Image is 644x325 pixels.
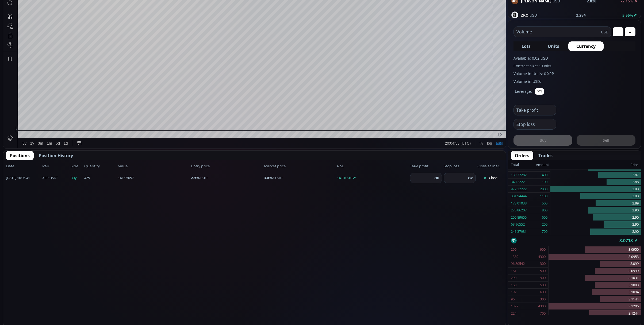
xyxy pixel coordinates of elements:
b: ZRO [521,13,528,18]
div: 3.1144 [549,296,641,303]
span: Quantity [84,164,116,169]
div: 1 m [45,3,50,7]
span: 425 [84,175,116,181]
div: 3.0999 [549,268,641,275]
span: 14.31 [337,175,408,181]
div: Toggle Auto Scale [491,231,502,242]
div: 3.1031 [549,274,641,282]
span: Date [6,164,41,169]
span: :USDT [42,175,58,181]
div: 700 [542,228,547,235]
button: Orders [511,151,533,160]
div: Go to [72,231,80,242]
div: 2.90 [550,207,641,214]
span: Position History [39,152,73,159]
div: 1100 [540,193,547,200]
div: 275.86207 [511,207,527,214]
span: Stop loss [444,164,476,169]
div: 200 [542,221,547,228]
label: Available: 0.02 USD [513,55,635,61]
div: 3m [35,234,40,239]
span: Positions [10,152,30,159]
button: Currency [568,41,604,51]
span: Trades [538,152,553,159]
span: Pair [42,164,69,169]
div: 700 [540,310,546,317]
div: 139.37282 [511,172,527,179]
label: Contract size: 1 Units [513,63,635,69]
button: Close [477,174,503,182]
span: Market price [264,164,335,169]
div: L [87,13,89,17]
div: 1y [27,234,31,239]
div: Ripple [32,12,47,17]
div: 2.90 [550,214,641,221]
div: 3.0718 [508,235,641,246]
div: auto [493,234,500,239]
div: 2.89 [550,200,641,207]
div: Toggle Percentage [474,231,482,242]
b: 5.55% [622,13,633,18]
b: XRP [42,175,49,180]
div: log [484,234,489,239]
div: 1d [60,234,65,239]
div: 300 [540,260,546,267]
span: Currency [576,43,596,49]
div: 3.0953 [549,253,641,261]
div: 5y [19,234,23,239]
div: 2.90 [550,221,641,228]
div: 3.1206 [549,303,641,310]
div: Compare [72,3,88,7]
button: Units [540,41,567,51]
span: Units [548,43,559,49]
div: 800 [542,207,547,214]
div: 100 [542,179,547,185]
div: Price [549,161,638,168]
div: 4300 [538,303,546,310]
button: 20:04:53 (UTC) [440,231,469,242]
div: 1377 [511,303,518,310]
small: USDT [345,176,353,180]
div: 381.94444 [511,193,527,200]
button: Position History [35,151,77,160]
div: 290 [511,274,516,281]
small: USDT [275,176,283,180]
button: Lots [513,41,539,51]
div: 3.099 [549,260,641,268]
div: 96.80542 [511,260,525,267]
div: 3.096 [76,13,85,17]
div: Volume [17,19,29,23]
b: 3.0948 [264,175,274,180]
label: Volume in USD: [513,79,635,84]
div: 192 [511,289,516,296]
div: 1m [44,234,49,239]
span: :USDT [521,12,539,18]
button: ✕1 [535,88,544,95]
button: Positions [6,151,34,160]
div: 290 [511,246,516,253]
span: Close at market [477,164,503,169]
b: 2.284 [576,12,586,18]
span: Orders [515,152,529,159]
div: 3.095 [102,13,111,17]
div: 3.1083 [549,282,641,289]
div: 101.6 [31,19,40,23]
div: Toggle Log Scale [482,231,491,242]
div: 3.1094 [549,289,641,296]
div: 160 [511,282,516,289]
div: 173.01038 [511,200,527,207]
div: 600 [540,289,546,296]
div: 3.1244 [549,310,641,317]
button: Ok [433,175,441,181]
span: Buy [71,175,83,181]
div: H [74,13,76,17]
div: 241.37931 [511,228,527,235]
div: 3.0950 [549,246,641,253]
span: Lots [522,43,531,49]
div: 68.96552 [511,221,525,228]
span: [DATE] 16:06:41 [6,175,41,181]
div: 96 [511,296,515,303]
label: Volume in Units: 0 XRP [513,71,635,76]
span: Side [71,164,83,169]
div: 2.90 [550,228,641,235]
